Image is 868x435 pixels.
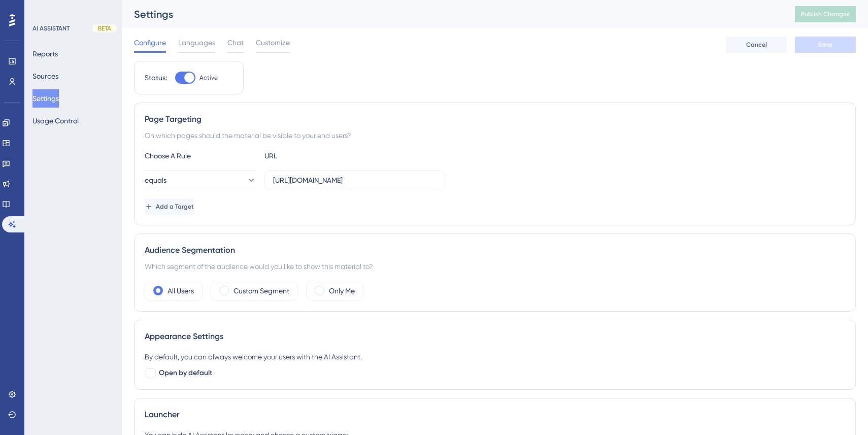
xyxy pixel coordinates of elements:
[134,7,770,21] div: Settings
[145,72,167,84] div: Status:
[818,41,832,49] span: Save
[145,113,845,125] div: Page Targeting
[145,170,256,190] button: equals
[145,150,256,162] div: Choose A Rule
[264,150,376,162] div: URL
[32,89,59,108] button: Settings
[227,37,244,49] span: Chat
[233,285,289,297] label: Custom Segment
[145,174,166,186] span: equals
[199,74,218,82] span: Active
[145,330,845,343] div: Appearance Settings
[159,367,212,379] span: Open by default
[134,37,166,49] span: Configure
[145,198,194,215] button: Add a Target
[145,260,845,273] div: Which segment of the audience would you like to show this material to?
[145,244,845,256] div: Audience Segmentation
[32,67,58,85] button: Sources
[145,129,845,142] div: On which pages should the material be visible to your end users?
[801,10,850,18] span: Publish Changes
[795,37,856,53] button: Save
[746,41,767,49] span: Cancel
[795,6,856,22] button: Publish Changes
[726,37,787,53] button: Cancel
[145,409,845,421] div: Launcher
[32,112,79,130] button: Usage Control
[256,37,290,49] span: Customize
[329,285,355,297] label: Only Me
[178,37,215,49] span: Languages
[168,285,194,297] label: All Users
[145,351,845,363] div: By default, you can always welcome your users with the AI Assistant.
[273,175,437,186] input: yourwebsite.com/path
[156,203,194,211] span: Add a Target
[32,24,70,32] div: AI ASSISTANT
[92,24,117,32] div: BETA
[32,45,58,63] button: Reports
